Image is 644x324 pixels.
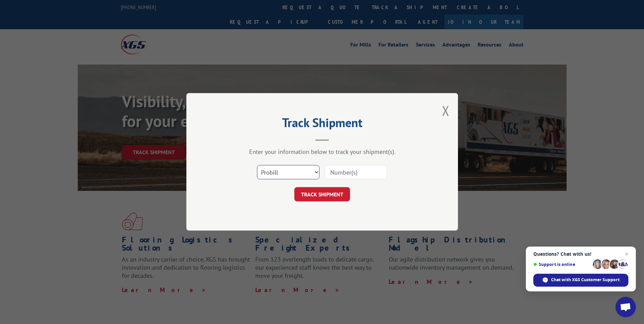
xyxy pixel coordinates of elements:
input: Number(s) [325,165,387,180]
span: Questions? Chat with us! [533,251,628,257]
button: TRACK SHIPMENT [294,187,350,202]
h2: Track Shipment [220,118,424,131]
button: Close modal [442,102,449,120]
div: Open chat [615,297,636,317]
span: Support is online [533,262,590,267]
div: Chat with XGS Customer Support [533,274,628,287]
span: Close chat [623,250,631,258]
span: Chat with XGS Customer Support [551,277,620,283]
div: Enter your information below to track your shipment(s). [220,148,424,156]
